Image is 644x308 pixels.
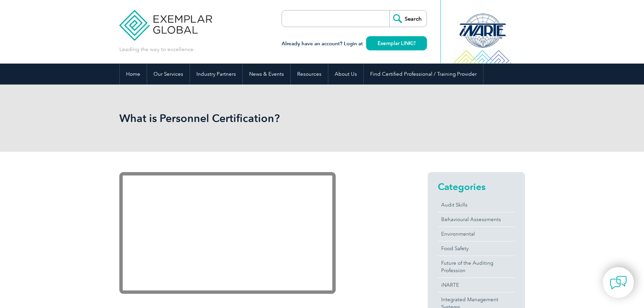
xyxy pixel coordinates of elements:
h3: Already have an account? Login at [282,40,427,48]
a: Resources [291,64,328,85]
a: Future of the Auditing Profession [438,256,515,278]
input: Search [389,10,427,27]
h2: Categories [438,181,515,192]
a: Behavioural Assessments [438,212,515,227]
a: iNARTE [438,278,515,292]
a: About Us [328,64,363,85]
a: Find Certified Professional / Training Provider [364,64,483,85]
a: Exemplar LINK [366,36,427,50]
p: Leading the way to excellence [119,46,193,53]
a: Environmental [438,227,515,241]
a: Home [120,64,147,85]
a: Our Services [147,64,190,85]
a: Industry Partners [190,64,242,85]
h1: What is Personnel Certification? [119,112,379,125]
img: contact-chat.png [610,274,627,291]
iframe: YouTube video player [119,172,336,294]
a: News & Events [243,64,290,85]
a: Food Safety [438,241,515,256]
img: open_square.png [412,41,415,45]
a: Audit Skills [438,198,515,212]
